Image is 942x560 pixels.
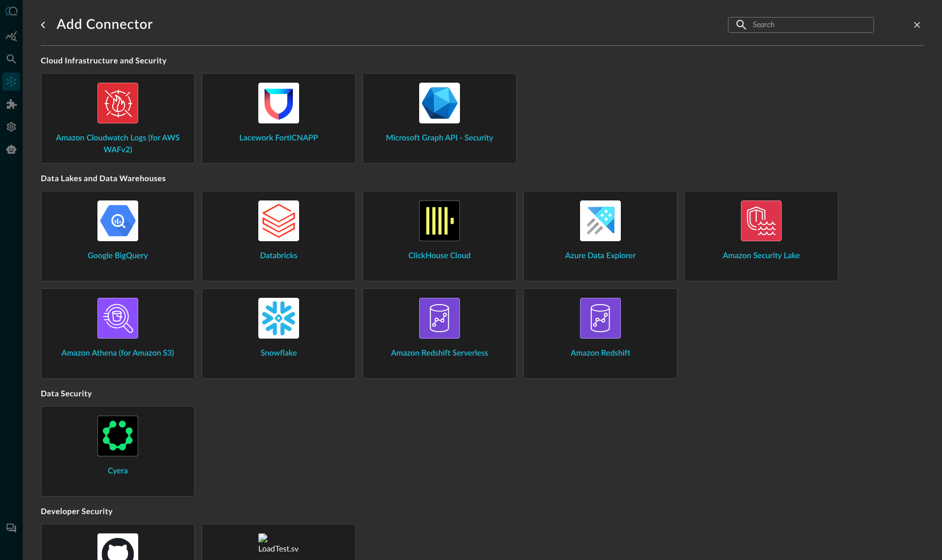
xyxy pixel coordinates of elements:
span: Amazon Redshift Serverless [391,348,488,360]
img: AWSRedshift.svg [580,298,621,339]
img: AWSCloudWatchLogs.svg [97,83,138,123]
span: Google BigQuery [88,250,148,262]
span: Snowflake [261,348,297,360]
img: Databricks.svg [258,200,299,241]
span: Amazon Redshift [570,348,630,360]
img: AWSAthena.svg [97,298,138,339]
img: MicrosoftGraph.svg [419,83,460,123]
img: Snowflake.svg [258,298,299,339]
span: Amazon Cloudwatch Logs (for AWS WAFv2) [50,132,185,156]
img: ClickHouse.svg [419,200,460,241]
input: Search [753,14,848,35]
h5: Cloud Infrastructure and Security [41,55,924,73]
span: ClickHouse Cloud [408,250,471,262]
h5: Developer Security [41,506,924,524]
h1: Add Connector [57,16,153,34]
span: Amazon Athena (for Amazon S3) [62,348,174,360]
img: Cyera.svg [97,416,138,456]
button: go back [34,16,52,34]
img: AzureDataExplorer.svg [580,200,621,241]
button: close-drawer [910,18,924,32]
img: AWSSecurityLake.svg [741,200,782,241]
span: Databricks [260,250,297,262]
span: Microsoft Graph API - Security [386,132,493,144]
img: AWSRedshift.svg [419,298,460,339]
img: LaceworkFortiCnapp.svg [258,83,299,123]
span: Cyera [108,465,128,477]
span: Amazon Security Lake [723,250,800,262]
span: Lacework FortiCNAPP [240,132,318,144]
h5: Data Security [41,388,924,406]
span: Azure Data Explorer [565,250,636,262]
img: GoogleBigQuery.svg [97,200,138,241]
h5: Data Lakes and Data Warehouses [41,173,924,191]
